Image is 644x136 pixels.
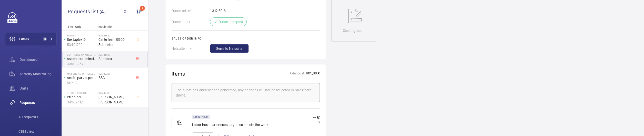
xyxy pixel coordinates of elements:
[98,94,132,105] span: [PERSON_NAME] [PERSON_NAME]
[19,36,29,42] span: Filters
[98,34,132,37] h2: R25-11835
[67,91,96,94] p: [STREET_ADDRESS]
[18,114,56,120] span: All requests
[43,37,47,41] span: 3
[67,34,96,37] p: FAIRWAY
[5,33,56,45] button: Filters3
[67,61,96,66] p: 33902257
[62,25,95,28] p: Site - Unit
[67,100,96,105] p: 34962412
[19,86,56,91] span: Units
[18,129,56,134] span: CSM view
[67,53,96,56] p: Centre des finances publiques - Melun
[210,44,249,53] button: Send to Netsuite
[67,72,96,75] p: MAISONS ALFORT [GEOGRAPHIC_DATA]
[97,25,131,28] p: Repair title
[98,37,132,47] span: Carte frein 5500 Schindler
[98,56,132,61] span: Anepbox
[67,42,96,47] p: 53491729
[343,28,364,33] p: Coming soon
[312,115,320,120] p: -- €
[98,75,132,80] span: BBG
[68,8,100,15] span: Requests list
[172,71,185,77] h1: Items
[19,57,56,62] span: Dashboard
[192,122,270,127] p: Labor hours are necessary to complete the work.
[312,120,320,123] p: -- €
[193,116,209,118] p: Labour hours
[19,100,56,105] span: Requests
[67,80,96,85] p: 5P213
[216,46,242,51] span: Send to Netsuite
[172,37,320,40] h2: Sales order info
[98,53,132,56] h2: R25-11890
[98,72,132,75] h2: R25-12323
[67,75,96,80] p: Accès parvis porte gauche
[19,71,56,76] span: Activity Monitoring
[305,71,320,77] p: 605,00 €
[176,88,315,98] div: The quote has already been generated; any changes will not be reflected in Salesforce quote.
[172,115,187,130] img: muscle-sm.svg
[289,71,305,77] p: Total cost:
[67,94,96,100] p: Principal
[98,91,132,94] h2: R25-12735
[67,56,96,61] p: Ascenseur principal
[67,37,96,42] p: Sextuplex D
